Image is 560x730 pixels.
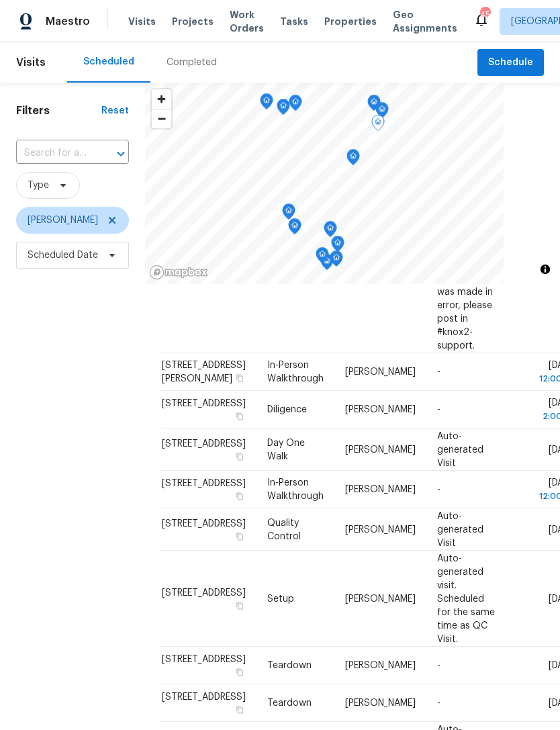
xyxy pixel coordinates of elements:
span: [STREET_ADDRESS][PERSON_NAME] [162,361,246,383]
button: Zoom in [152,89,171,109]
span: [PERSON_NAME] [345,524,416,534]
span: Schedule [488,54,533,71]
div: Map marker [316,247,329,268]
div: Completed [167,56,217,69]
span: [STREET_ADDRESS] [162,588,246,597]
span: Auto-generated visit. Scheduled for the same time as QC Visit. [437,553,495,643]
span: [PERSON_NAME] [345,405,416,414]
span: - [437,485,440,494]
div: Map marker [282,203,295,224]
span: Scheduled Date [28,248,98,262]
div: Map marker [330,250,343,271]
span: In-Person Walkthrough [267,478,324,501]
span: Teardown [267,698,312,708]
div: Map marker [324,221,337,242]
span: [STREET_ADDRESS] [162,518,246,528]
span: Auto-generated Visit [437,511,483,547]
span: Type [28,179,49,192]
span: - [437,698,440,708]
span: Teardown [267,661,312,670]
span: [PERSON_NAME] [345,661,416,670]
button: Copy Address [234,490,246,502]
span: [STREET_ADDRESS] [162,479,246,488]
span: Maestro [46,15,90,28]
span: Setup [267,594,294,603]
span: Toggle attribution [541,262,549,277]
span: - [437,367,440,377]
span: Visits [128,15,156,28]
a: Mapbox homepage [149,265,208,280]
span: Quality Control [267,518,301,541]
div: Map marker [371,115,385,136]
div: Map marker [346,149,360,170]
button: Copy Address [234,704,246,716]
span: Projects [172,15,214,28]
span: - [437,405,440,414]
span: Diligence [267,405,307,414]
canvas: Map [145,83,504,284]
span: Auto-generated Visit [437,431,483,467]
span: [STREET_ADDRESS] [162,399,246,408]
div: Map marker [288,218,301,239]
span: [PERSON_NAME] [345,445,416,454]
div: Map marker [277,99,290,120]
button: Copy Address [234,666,246,678]
span: [PERSON_NAME] [345,594,416,603]
span: [PERSON_NAME] [345,698,416,708]
span: - [437,661,440,670]
span: [STREET_ADDRESS] [162,439,246,448]
span: Tasks [280,17,308,26]
span: In-Person Walkthrough [267,361,324,383]
span: Day One Walk [267,438,305,461]
button: Open [111,144,130,163]
span: [PERSON_NAME] [345,367,416,377]
div: Map marker [260,93,273,114]
button: Zoom out [152,109,171,128]
span: [STREET_ADDRESS] [162,655,246,664]
h1: Filters [16,104,101,118]
div: Reset [101,104,129,118]
span: [STREET_ADDRESS] [162,692,246,702]
button: Schedule [477,49,544,77]
input: Search for an address... [16,143,91,164]
div: Map marker [367,95,381,116]
button: Copy Address [234,530,246,542]
div: Map marker [331,236,344,257]
button: Copy Address [234,372,246,384]
div: 45 [480,8,489,21]
span: Properties [324,15,377,28]
button: Copy Address [234,450,246,462]
div: Scheduled [83,55,134,69]
div: Map marker [375,102,389,123]
span: Geo Assignments [393,8,457,35]
div: Map marker [289,95,302,116]
button: Copy Address [234,410,246,422]
button: Copy Address [234,599,246,611]
span: [PERSON_NAME] [28,214,98,227]
span: Work Orders [230,8,264,35]
span: Visits [16,48,46,77]
span: The security system configuration has the following errors: * Low battery for 'Front Door - Lock'... [437,18,498,350]
span: Zoom out [152,109,171,128]
button: Toggle attribution [537,261,553,277]
span: [PERSON_NAME] [345,485,416,494]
